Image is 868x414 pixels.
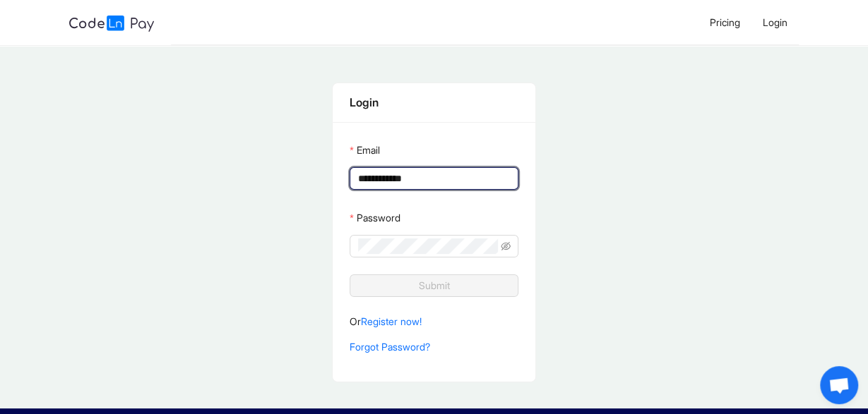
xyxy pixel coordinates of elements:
input: Email [358,171,507,186]
span: Login [763,16,787,28]
span: eye-invisible [501,241,511,251]
input: Password [358,238,498,254]
img: logo [69,16,154,32]
label: Email [350,139,379,162]
button: Submit [350,274,518,297]
div: Login [350,94,518,111]
a: Register now! [361,315,422,327]
span: Submit [419,278,450,293]
p: Or [350,314,518,329]
a: Open chat [820,366,858,404]
a: Forgot Password? [350,341,430,353]
span: Pricing [710,16,740,28]
label: Password [350,207,400,229]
